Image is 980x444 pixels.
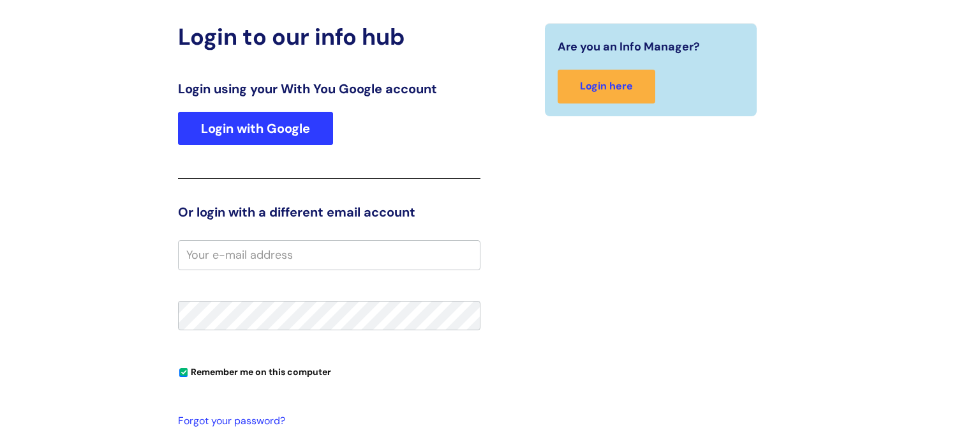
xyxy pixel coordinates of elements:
label: Remember me on this computer [178,364,331,378]
h3: Login using your With You Google account [178,81,480,96]
a: Forgot your password? [178,412,474,431]
h3: Or login with a different email account [178,204,480,220]
input: Your e-mail address [178,240,480,270]
div: You can uncheck this option if you're logging in from a shared device [178,361,480,381]
h2: Login to our info hub [178,23,480,50]
a: Login with Google [178,112,333,145]
span: Are you an Info Manager? [558,36,700,57]
a: Login here [558,70,655,103]
input: Remember me on this computer [179,369,188,377]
